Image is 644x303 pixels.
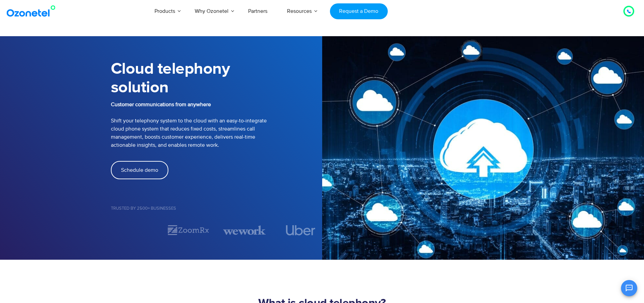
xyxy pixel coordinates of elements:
[111,226,153,234] div: 1 / 7
[330,3,388,19] a: Request a Demo
[621,280,637,296] button: Open chat
[167,224,210,236] div: 2 / 7
[111,206,322,211] h5: Trusted by 2500+ Businesses
[167,224,210,236] img: zoomrx.svg
[223,224,266,236] img: wework.svg
[279,225,322,235] div: 4 / 7
[111,101,211,108] b: Customer communications from anywhere
[111,224,322,236] div: Image Carousel
[286,225,315,235] img: uber.svg
[223,224,266,236] div: 3 / 7
[111,60,322,97] h1: Cloud telephony solution
[111,161,168,179] a: Schedule demo
[111,100,322,149] p: Shift your telephony system to the cloud with an easy-to-integrate cloud phone system that reduce...
[121,167,158,173] span: Schedule demo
